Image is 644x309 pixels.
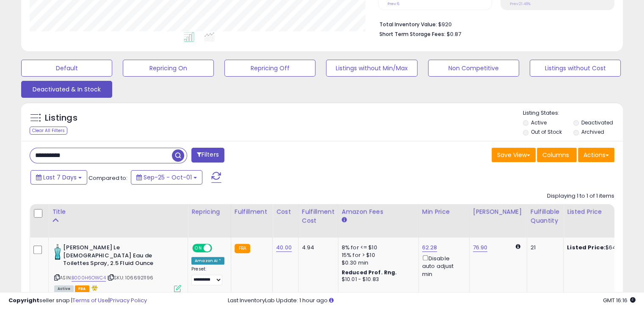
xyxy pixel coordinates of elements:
[54,244,61,261] img: 31agkz6tt9L._SL40_.jpg
[131,170,202,185] button: Sep-25 - Oct-01
[43,173,77,182] span: Last 7 Days
[235,207,269,216] div: Fulfillment
[531,128,562,135] label: Out of Stock
[581,128,604,135] label: Archived
[379,19,608,29] li: $920
[276,243,292,252] a: 40.00
[581,119,613,126] label: Deactivated
[342,269,397,276] b: Reduced Prof. Rng.
[302,207,334,225] div: Fulfillment Cost
[473,243,488,252] a: 76.90
[8,296,39,304] strong: Copyright
[30,170,87,185] button: Last 7 Days
[75,285,89,292] span: FBA
[531,207,560,225] div: Fulfillable Quantity
[379,30,445,38] b: Short Term Storage Fees:
[191,148,224,163] button: Filters
[510,1,531,6] small: Prev: 21.48%
[89,285,98,291] i: hazardous material
[531,119,547,126] label: Active
[578,148,614,162] button: Actions
[537,148,577,162] button: Columns
[191,207,227,216] div: Repricing
[542,151,569,159] span: Columns
[447,30,461,38] span: $0.87
[54,285,74,292] span: All listings currently available for purchase on Amazon
[547,192,614,200] div: Displaying 1 to 1 of 1 items
[567,243,605,251] b: Listed Price:
[603,296,636,304] span: 2025-10-10 16:16 GMT
[45,112,77,124] h5: Listings
[228,297,636,305] div: Last InventoryLab Update: 1 hour ago.
[224,60,315,77] button: Repricing Off
[72,274,106,281] a: B000H6OWC4
[473,207,523,216] div: [PERSON_NAME]
[54,244,181,291] div: ASIN:
[342,207,415,216] div: Amazon Fees
[72,296,108,304] a: Terms of Use
[567,207,640,216] div: Listed Price
[30,127,67,135] div: Clear All Filters
[107,274,153,281] span: | SKU: 1066921196
[52,207,184,216] div: Title
[63,244,166,270] b: [PERSON_NAME] Le [DEMOGRAPHIC_DATA] Eau de Toilettes Spray, 2.5 Fluid Ounce
[110,296,147,304] a: Privacy Policy
[342,276,412,283] div: $10.01 - $10.83
[235,244,250,253] small: FBA
[21,60,112,77] button: Default
[523,109,623,117] p: Listing States:
[422,207,466,216] div: Min Price
[191,266,224,285] div: Preset:
[276,207,295,216] div: Cost
[193,245,204,252] span: ON
[342,251,412,259] div: 15% for > $10
[326,60,417,77] button: Listings without Min/Max
[387,1,399,6] small: Prev: 6
[531,244,557,251] div: 21
[379,21,437,28] b: Total Inventory Value:
[302,244,332,251] div: 4.94
[8,297,147,305] div: seller snap | |
[123,60,214,77] button: Repricing On
[422,243,437,252] a: 62.28
[530,60,621,77] button: Listings without Cost
[492,148,536,162] button: Save View
[342,216,347,224] small: Amazon Fees.
[422,254,463,278] div: Disable auto adjust min
[342,259,412,267] div: $0.30 min
[144,173,192,182] span: Sep-25 - Oct-01
[191,257,224,265] div: Amazon AI *
[567,244,637,251] div: $64.10
[428,60,519,77] button: Non Competitive
[21,81,112,98] button: Deactivated & In Stock
[342,244,412,251] div: 8% for <= $10
[211,245,224,252] span: OFF
[88,174,127,182] span: Compared to:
